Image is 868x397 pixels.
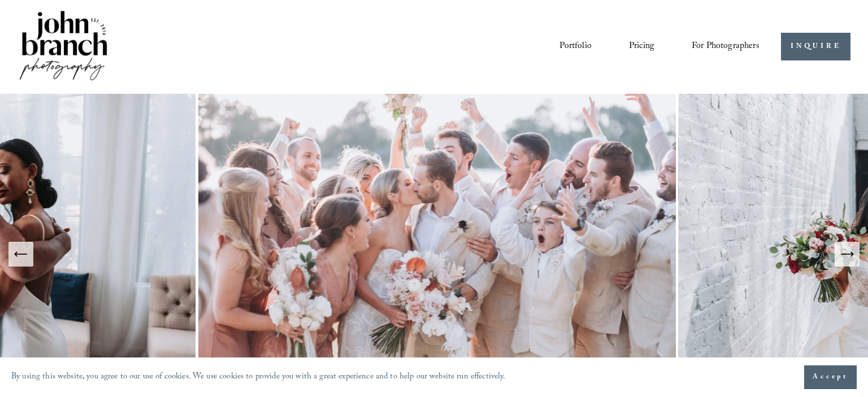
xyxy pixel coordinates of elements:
[559,37,591,56] a: Portfolio
[11,369,506,386] p: By using this website, you agree to our use of cookies. We use cookies to provide you with a grea...
[692,37,759,56] a: folder dropdown
[813,372,848,383] span: Accept
[781,33,850,60] a: INQUIRE
[18,8,109,85] img: John Branch IV Photography
[629,37,654,56] a: Pricing
[8,242,33,267] button: Previous Slide
[835,242,860,267] button: Next Slide
[692,38,759,55] span: For Photographers
[804,365,857,389] button: Accept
